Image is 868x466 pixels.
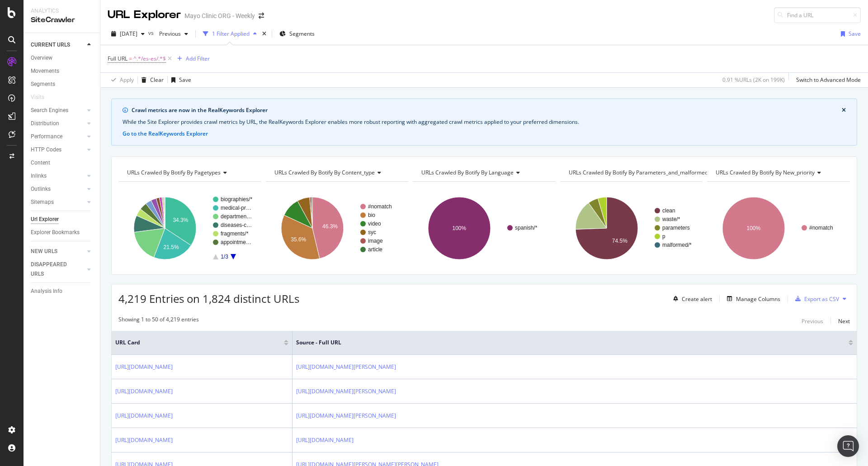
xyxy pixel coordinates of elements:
text: departmen… [221,213,252,220]
text: 1/3 [221,254,228,260]
span: URLs Crawled By Botify By language [421,169,514,176]
svg: A chart. [118,189,260,268]
a: HTTP Codes [31,145,85,155]
a: Movements [31,66,94,76]
div: Visits [31,93,44,102]
button: Segments [276,27,318,41]
button: Manage Columns [723,293,780,304]
button: Export as CSV [792,292,839,306]
div: Previous [802,317,823,325]
button: 1 Filter Applied [199,27,260,41]
div: Export as CSV [804,295,839,303]
span: Previous [156,30,181,38]
text: image [368,238,383,244]
button: Save [168,73,191,87]
a: Search Engines [31,106,85,115]
h4: URLs Crawled By Botify By language [420,165,547,180]
span: ^.*/es-es/.*$ [133,52,166,65]
div: Switch to Advanced Mode [796,76,861,84]
a: [URL][DOMAIN_NAME] [115,387,173,396]
div: While the Site Explorer provides crawl metrics by URL, the RealKeywords Explorer enables more rob... [123,118,846,126]
div: Search Engines [31,106,68,115]
div: Explorer Bookmarks [31,228,80,237]
div: Open Intercom Messenger [837,435,859,457]
a: Overview [31,53,94,63]
span: 2025 Oct. 8th [120,30,137,38]
a: [URL][DOMAIN_NAME] [115,411,173,420]
input: Find a URL [774,7,861,23]
button: [DATE] [108,27,148,41]
span: URLs Crawled By Botify By content_type [274,169,375,176]
a: Visits [31,93,53,102]
text: appointme… [221,239,251,245]
svg: A chart. [413,189,554,268]
text: parameters [662,225,690,231]
div: Overview [31,53,52,63]
text: diseases-c… [221,222,252,228]
button: Add Filter [174,53,210,64]
div: Showing 1 to 50 of 4,219 entries [118,315,199,326]
text: 100% [747,225,761,231]
div: arrow-right-arrow-left [259,13,264,19]
div: Outlinks [31,184,51,194]
a: Sitemaps [31,198,85,207]
div: Clear [150,76,164,84]
a: [URL][DOMAIN_NAME] [115,436,173,445]
button: close banner [840,104,848,116]
div: Analytics [31,7,93,15]
div: 1 Filter Applied [212,30,250,38]
svg: A chart. [266,189,407,268]
div: Performance [31,132,62,141]
div: Segments [31,80,55,89]
text: 100% [453,225,467,231]
button: Go to the RealKeywords Explorer [123,130,208,138]
text: #nomatch [368,203,392,210]
div: HTTP Codes [31,145,61,155]
button: Save [837,27,861,41]
div: Create alert [682,295,712,303]
text: article [368,246,382,253]
div: Inlinks [31,171,47,181]
div: A chart. [560,189,702,268]
a: [URL][DOMAIN_NAME][PERSON_NAME] [296,387,396,396]
a: Content [31,158,94,168]
a: NEW URLS [31,247,85,256]
div: Content [31,158,50,168]
text: video [368,221,381,227]
div: Save [179,76,191,84]
svg: A chart. [707,189,849,268]
span: = [129,55,132,62]
text: 35.6% [291,236,306,243]
div: Save [849,30,861,38]
div: Url Explorer [31,215,59,224]
span: 4,219 Entries on 1,824 distinct URLs [118,291,299,306]
a: DISAPPEARED URLS [31,260,85,279]
text: 74.5% [612,238,627,244]
a: Inlinks [31,171,85,181]
div: Crawl metrics are now in the RealKeywords Explorer [132,106,842,114]
div: Mayo Clinic ORG - Weekly [184,11,255,20]
div: CURRENT URLS [31,40,70,50]
text: 46.3% [322,223,338,230]
text: syc [368,229,376,235]
h4: URLs Crawled By Botify By parameters_and_malformed_urls [567,165,733,180]
span: URLs Crawled By Botify By pagetypes [127,169,221,176]
span: URLs Crawled By Botify By parameters_and_malformed_urls [569,169,720,176]
div: DISAPPEARED URLS [31,260,76,279]
text: biographies/* [221,196,252,202]
span: vs [148,29,156,37]
a: [URL][DOMAIN_NAME][PERSON_NAME] [296,411,396,420]
a: Outlinks [31,184,85,194]
text: fragments/* [221,231,249,237]
a: Segments [31,80,94,89]
span: Segments [289,30,315,38]
h4: URLs Crawled By Botify By pagetypes [125,165,253,180]
a: Analysis Info [31,287,94,296]
a: Url Explorer [31,215,94,224]
text: malformed/* [662,242,692,248]
div: info banner [111,99,857,146]
div: Sitemaps [31,198,54,207]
